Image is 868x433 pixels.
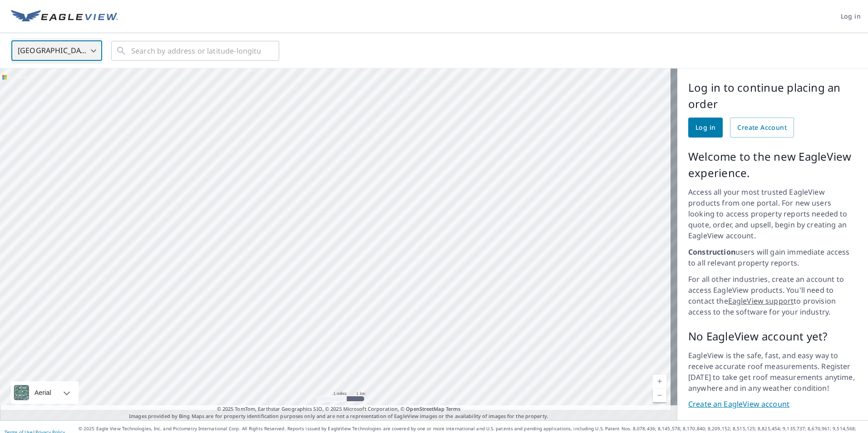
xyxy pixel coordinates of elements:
[737,122,787,133] span: Create Account
[406,405,444,412] a: OpenStreetMap
[730,118,794,138] a: Create Account
[688,399,857,409] a: Create an EagleView account
[11,10,118,24] img: EV Logo
[695,122,715,133] span: Log in
[217,405,461,413] span: © 2025 TomTom, Earthstar Geographics SIO, © 2025 Microsoft Corporation, ©
[32,381,54,404] div: Aerial
[688,328,857,344] p: No EagleView account yet?
[688,274,857,317] p: For all other industries, create an account to access EagleView products. You'll need to contact ...
[11,38,102,64] div: [GEOGRAPHIC_DATA]
[688,79,857,112] p: Log in to continue placing an order
[446,405,461,412] a: Terms
[131,38,261,64] input: Search by address or latitude-longitude
[688,148,857,181] p: Welcome to the new EagleView experience.
[688,350,857,394] p: EagleView is the safe, fast, and easy way to receive accurate roof measurements. Register [DATE] ...
[653,389,666,402] a: Current Level 12, Zoom Out
[11,381,79,404] div: Aerial
[688,118,723,138] a: Log in
[728,296,794,306] a: EagleView support
[688,247,735,257] strong: Construction
[841,11,861,22] span: Log in
[653,375,666,389] a: Current Level 12, Zoom In
[688,246,857,268] p: users will gain immediate access to all relevant property reports.
[688,187,857,241] p: Access all your most trusted EagleView products from one portal. For new users looking to access ...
